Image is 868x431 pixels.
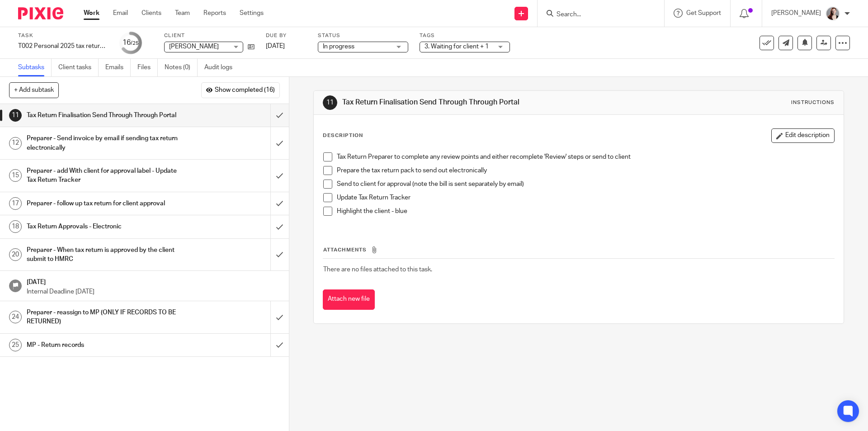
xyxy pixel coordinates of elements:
p: Prepare the tax return pack to send out electronically [337,166,834,175]
a: Reports [203,9,226,18]
button: Attach new file [323,289,375,310]
div: 12 [9,137,22,150]
div: 25 [9,339,22,351]
div: 20 [9,248,22,261]
h1: Preparer - follow up tax return for client approval [27,197,183,210]
h1: Preparer - add With client for approval label - Update Tax Return Tracker [27,164,183,187]
button: + Add subtask [9,82,59,98]
a: Clients [142,9,161,18]
p: Send to client for approval (note the bill is sent separately by email) [337,180,834,189]
button: Edit description [771,128,835,143]
h1: Preparer - When tax return is approved by the client submit to HMRC [27,243,183,266]
div: 17 [9,197,22,210]
span: In progress [323,43,354,50]
span: 3. Waiting for client + 1 [425,43,489,50]
label: Task [18,32,108,39]
span: [PERSON_NAME] [169,43,219,50]
div: 18 [9,220,22,233]
p: Update Tax Return Tracker [337,193,834,202]
a: Subtasks [18,59,52,76]
p: Highlight the client - blue [337,207,834,216]
a: Email [113,9,128,18]
div: T002 Personal 2025 tax return (non recurring) [18,42,108,51]
div: 11 [323,95,337,110]
label: Due by [266,32,307,39]
h1: [DATE] [27,275,280,287]
div: Instructions [791,99,835,106]
a: Files [137,59,158,76]
h1: Preparer - Send invoice by email if sending tax return electronically [27,132,183,155]
a: Team [175,9,190,18]
small: /25 [131,41,139,46]
span: Show completed (16) [215,87,275,94]
label: Status [318,32,408,39]
label: Client [164,32,255,39]
h1: Tax Return Finalisation Send Through Through Portal [342,98,598,107]
a: Settings [240,9,264,18]
div: 24 [9,311,22,323]
p: Description [323,132,363,139]
p: Internal Deadline [DATE] [27,287,280,296]
button: Show completed (16) [201,82,280,98]
img: High%20Res%20Andrew%20Price%20Accountants%20_Poppy%20Jakes%20Photography-3%20-%20Copy.jpg [826,6,840,21]
a: Notes (0) [165,59,198,76]
h1: Tax Return Finalisation Send Through Through Portal [27,109,183,122]
h1: Tax Return Approvals - Electronic [27,220,183,233]
span: [DATE] [266,43,285,49]
a: Client tasks [58,59,99,76]
div: 15 [9,169,22,182]
div: 11 [9,109,22,122]
img: Pixie [18,7,63,19]
h1: Preparer - reassign to MP (ONLY IF RECORDS TO BE RETURNED) [27,306,183,329]
a: Audit logs [204,59,239,76]
span: There are no files attached to this task. [323,266,432,273]
a: Emails [105,59,131,76]
div: 16 [123,38,139,48]
p: Tax Return Preparer to complete any review points and either recomplete 'Review' steps or send to... [337,152,834,161]
h1: MP - Return records [27,338,183,352]
label: Tags [420,32,510,39]
a: Work [84,9,99,18]
span: Attachments [323,247,367,252]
